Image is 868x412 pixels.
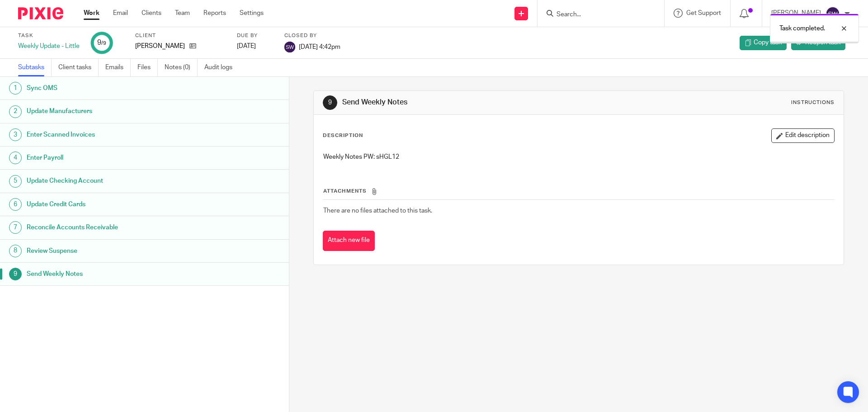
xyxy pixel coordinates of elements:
div: 2 [9,105,22,118]
img: Pixie [18,7,63,19]
button: Edit description [771,128,835,143]
a: Work [84,9,99,18]
div: 9 [323,95,337,110]
a: Team [175,9,190,18]
div: 1 [9,82,22,95]
div: 4 [9,152,22,164]
div: 7 [9,221,22,234]
p: Task completed. [779,24,825,33]
small: /9 [101,41,106,46]
h1: Sync OMS [27,81,196,95]
label: Due by [237,32,273,39]
h1: Send Weekly Notes [342,98,598,107]
p: Description [323,132,363,139]
a: Reports [203,9,226,18]
div: 6 [9,198,22,211]
img: svg%3E [284,42,295,52]
span: There are no files attached to this task. [323,208,432,214]
a: Subtasks [18,59,52,76]
span: Attachments [323,189,367,194]
label: Closed by [284,32,340,39]
div: 3 [9,128,22,141]
img: svg%3E [826,6,840,21]
span: [DATE] 4:42pm [299,43,340,50]
a: Files [137,59,158,76]
a: Client tasks [58,59,99,76]
a: Email [113,9,128,18]
h1: Enter Payroll [27,151,196,165]
a: Clients [142,9,161,18]
h1: Review Suspense [27,244,196,258]
a: Audit logs [204,59,239,76]
button: Attach new file [323,231,375,251]
label: Task [18,32,80,39]
div: Instructions [791,99,835,106]
label: Client [135,32,226,39]
div: 8 [9,245,22,257]
a: Emails [105,59,131,76]
p: [PERSON_NAME] [135,42,185,51]
p: Weekly Notes PW: sHGL12 [323,152,834,161]
div: Weekly Update - Little [18,42,80,51]
h1: Send Weekly Notes [27,267,196,281]
div: 5 [9,175,22,188]
h1: Update Credit Cards [27,198,196,211]
h1: Enter Scanned Invoices [27,128,196,142]
h1: Update Checking Account [27,174,196,188]
a: Settings [240,9,264,18]
div: [DATE] [237,42,273,51]
h1: Reconcile Accounts Receivable [27,221,196,234]
div: 9 [97,38,106,48]
div: 9 [9,268,22,280]
h1: Update Manufacturers [27,104,196,118]
a: Notes (0) [165,59,198,76]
